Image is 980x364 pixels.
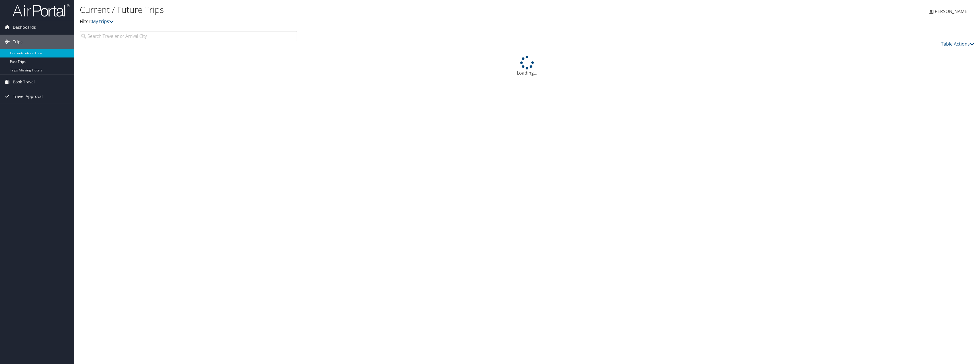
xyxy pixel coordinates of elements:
span: Dashboards [13,20,36,34]
span: [PERSON_NAME] [933,8,969,15]
span: Book Travel [13,75,35,89]
h1: Current / Future Trips [80,4,676,16]
input: Search Traveler or Arrival City [80,31,297,41]
img: airportal-logo.png [13,4,70,17]
span: Travel Approval [13,89,43,104]
a: [PERSON_NAME] [929,3,974,20]
p: Filter: [80,18,676,25]
span: Trips [13,35,23,49]
a: Table Actions [941,41,974,47]
div: Loading... [80,56,974,76]
a: My trips [92,18,114,24]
